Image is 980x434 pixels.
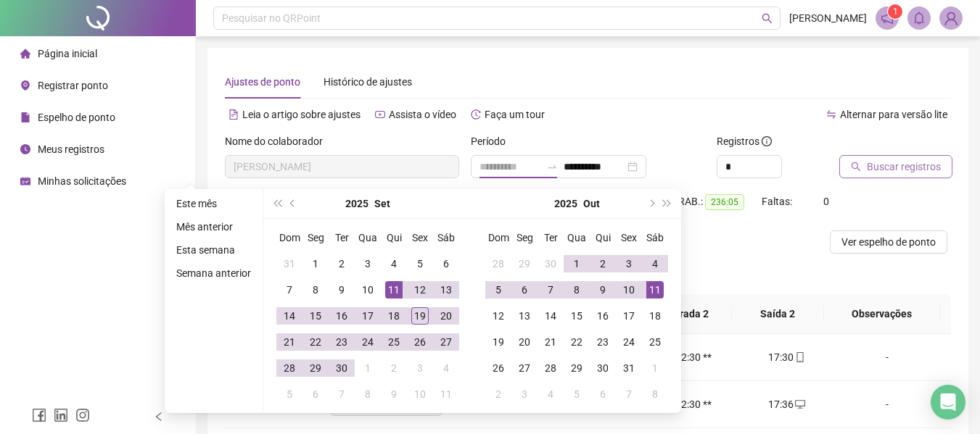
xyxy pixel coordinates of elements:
[893,7,898,17] span: 1
[594,385,612,403] div: 6
[407,225,433,251] th: Sex
[646,255,664,272] div: 4
[485,251,511,277] td: 2025-09-28
[276,329,302,355] td: 2025-09-21
[20,80,30,91] span: environment
[485,329,511,355] td: 2025-10-19
[355,277,381,303] td: 2025-09-10
[281,359,298,377] div: 28
[616,355,642,381] td: 2025-10-31
[411,359,429,377] div: 3
[407,381,433,407] td: 2025-10-10
[381,329,407,355] td: 2025-09-25
[307,333,324,351] div: 22
[345,189,368,218] button: year panel
[568,255,585,272] div: 1
[302,251,329,277] td: 2025-09-01
[471,109,481,120] span: history
[511,329,538,355] td: 2025-10-20
[302,329,329,355] td: 2025-09-22
[307,307,324,325] div: 15
[355,355,381,381] td: 2025-10-01
[433,329,459,355] td: 2025-09-27
[594,333,612,351] div: 23
[642,277,668,303] td: 2025-10-11
[276,225,302,251] th: Dom
[276,251,302,277] td: 2025-08-31
[359,255,376,272] div: 3
[642,329,668,355] td: 2025-10-25
[642,381,668,407] td: 2025-11-08
[407,329,433,355] td: 2025-09-26
[542,359,559,377] div: 28
[590,225,616,251] th: Qui
[538,251,564,277] td: 2025-09-30
[38,80,108,91] span: Registrar ponto
[490,281,507,299] div: 5
[490,359,507,377] div: 26
[538,277,564,303] td: 2025-10-07
[616,225,642,251] th: Sex
[359,333,376,351] div: 24
[433,381,459,407] td: 2025-10-11
[590,303,616,329] td: 2025-10-16
[170,195,257,212] li: Este mês
[333,385,350,403] div: 7
[433,225,459,251] th: Sáb
[381,381,407,407] td: 2025-10-09
[38,175,126,187] span: Minhas solicitações
[285,189,301,218] button: prev-year
[886,351,889,363] span: -
[789,10,867,26] span: [PERSON_NAME]
[867,159,941,175] span: Buscar registros
[568,385,585,403] div: 5
[234,156,450,178] span: GABRIEL SILVA DE EÇA MOREIRA
[170,218,257,235] li: Mês anterior
[359,281,376,299] div: 10
[546,161,558,172] span: swap-right
[940,7,962,29] img: 92072
[281,307,298,325] div: 14
[20,176,30,186] span: schedule
[385,255,403,272] div: 4
[490,333,507,351] div: 19
[616,381,642,407] td: 2025-11-07
[705,194,744,210] span: 236:05
[242,109,361,120] span: Leia o artigo sobre ajustes
[385,385,403,403] div: 9
[564,329,590,355] td: 2025-10-22
[516,385,533,403] div: 3
[38,143,104,155] span: Meus registros
[307,281,324,299] div: 8
[307,255,324,272] div: 1
[433,303,459,329] td: 2025-09-20
[762,136,772,146] span: info-circle
[437,333,455,351] div: 27
[794,352,805,362] span: mobile
[643,189,659,218] button: next-year
[38,112,115,123] span: Espelho de ponto
[407,303,433,329] td: 2025-09-19
[568,307,585,325] div: 15
[433,355,459,381] td: 2025-10-04
[381,277,407,303] td: 2025-09-11
[490,255,507,272] div: 28
[616,303,642,329] td: 2025-10-17
[594,255,612,272] div: 2
[542,255,559,272] div: 30
[594,281,612,299] div: 9
[564,277,590,303] td: 2025-10-08
[355,329,381,355] td: 2025-09-24
[411,255,429,272] div: 5
[564,225,590,251] th: Qua
[385,333,403,351] div: 25
[564,381,590,407] td: 2025-11-05
[307,385,324,403] div: 6
[516,307,533,325] div: 13
[583,189,600,218] button: month panel
[620,281,638,299] div: 10
[355,251,381,277] td: 2025-09-03
[333,255,350,272] div: 2
[538,303,564,329] td: 2025-10-14
[411,333,429,351] div: 26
